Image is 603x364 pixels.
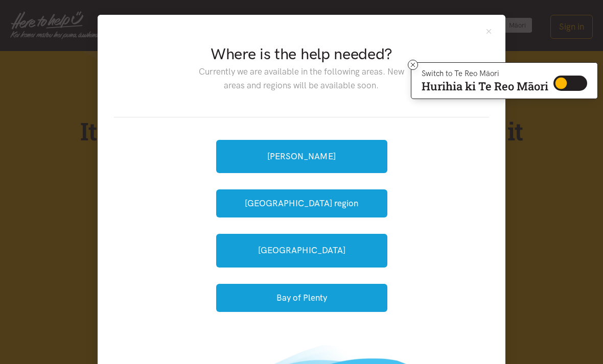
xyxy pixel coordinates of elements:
a: [GEOGRAPHIC_DATA] [216,234,387,267]
p: Hurihia ki Te Reo Māori [422,82,548,91]
button: Close [484,27,493,36]
button: [GEOGRAPHIC_DATA] region [216,189,387,217]
p: Currently we are available in the following areas. New areas and regions will be available soon. [191,65,412,92]
h2: Where is the help needed? [191,43,412,65]
a: [PERSON_NAME] [216,140,387,173]
p: Switch to Te Reo Māori [422,70,548,77]
button: Bay of Plenty [216,284,387,312]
